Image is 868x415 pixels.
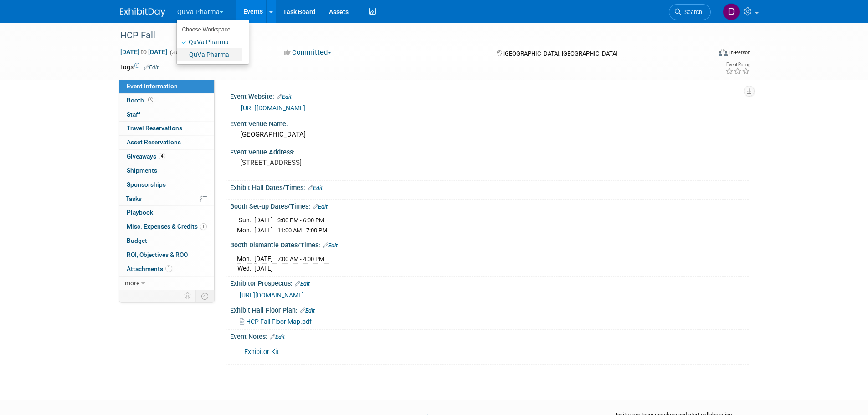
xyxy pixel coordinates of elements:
[237,225,254,235] td: Mon.
[230,200,749,211] div: Booth Set-up Dates/Times:
[119,178,214,192] a: Sponsorships
[681,9,702,15] span: Search
[177,36,242,48] a: QuVa Pharma
[270,334,285,340] a: Edit
[117,27,697,44] div: HCP Fall
[120,48,168,56] span: [DATE] [DATE]
[119,277,214,290] a: more
[277,94,292,100] a: Edit
[125,279,139,287] span: more
[240,292,304,299] a: [URL][DOMAIN_NAME]
[657,47,751,61] div: Event Format
[230,117,749,128] div: Event Venue Name:
[240,159,436,167] pre: [STREET_ADDRESS]
[241,104,305,112] a: [URL][DOMAIN_NAME]
[295,281,310,287] a: Edit
[127,167,157,174] span: Shipments
[119,122,214,135] a: Travel Reservations
[308,185,323,191] a: Edit
[244,348,279,356] a: Exhibitor Kit
[246,318,312,325] span: HCP Fall Floor Map.pdf
[119,192,214,206] a: Tasks
[127,223,207,230] span: Misc. Expenses & Credits
[230,145,749,157] div: Event Venue Address:
[139,48,148,56] span: to
[230,303,749,315] div: Exhibit Hall Floor Plan:
[230,330,749,342] div: Event Notes:
[725,62,750,67] div: Event Rating
[254,264,273,273] td: [DATE]
[119,108,214,122] a: Staff
[120,62,159,72] td: Tags
[177,24,242,36] li: Choose Workspace:
[277,256,324,262] span: 7:00 AM - 4:00 PM
[230,238,749,250] div: Booth Dismantle Dates/Times:
[277,227,327,234] span: 11:00 AM - 7:00 PM
[127,97,155,104] span: Booth
[169,50,188,56] span: (3 days)
[127,251,188,258] span: ROI, Objectives & ROO
[119,262,214,276] a: Attachments1
[254,254,273,264] td: [DATE]
[127,124,182,132] span: Travel Reservations
[119,234,214,248] a: Budget
[237,128,742,142] div: [GEOGRAPHIC_DATA]
[159,153,165,159] span: 4
[126,195,142,202] span: Tasks
[119,80,214,93] a: Event Information
[127,181,166,188] span: Sponsorships
[237,254,254,264] td: Mon.
[313,204,328,210] a: Edit
[119,94,214,108] a: Booth
[230,90,749,102] div: Event Website:
[165,265,172,272] span: 1
[237,215,254,225] td: Sun.
[127,111,140,118] span: Staff
[230,181,749,193] div: Exhibit Hall Dates/Times:
[127,82,178,90] span: Event Information
[300,307,315,314] a: Edit
[503,50,617,57] span: [GEOGRAPHIC_DATA], [GEOGRAPHIC_DATA]
[323,242,338,249] a: Edit
[719,49,728,56] img: Format-Inperson.png
[119,220,214,234] a: Misc. Expenses & Credits1
[119,206,214,220] a: Playbook
[119,248,214,262] a: ROI, Objectives & ROO
[195,290,214,302] td: Toggle Event Tabs
[119,150,214,164] a: Giveaways4
[281,48,335,57] button: Committed
[237,264,254,273] td: Wed.
[729,49,750,56] div: In-Person
[180,290,196,302] td: Personalize Event Tab Strip
[119,164,214,178] a: Shipments
[254,215,273,225] td: [DATE]
[127,138,181,146] span: Asset Reservations
[723,3,740,20] img: Danielle Mitchell
[127,237,147,244] span: Budget
[230,277,749,288] div: Exhibitor Prospectus:
[127,153,165,160] span: Giveaways
[146,97,155,103] span: Booth not reserved yet
[177,48,242,61] a: QuVa Pharma
[127,265,172,272] span: Attachments
[200,223,207,230] span: 1
[277,217,324,224] span: 3:00 PM - 6:00 PM
[120,8,165,17] img: ExhibitDay
[240,318,312,325] a: HCP Fall Floor Map.pdf
[144,64,159,71] a: Edit
[127,209,153,216] span: Playbook
[669,4,711,20] a: Search
[254,225,273,235] td: [DATE]
[119,136,214,149] a: Asset Reservations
